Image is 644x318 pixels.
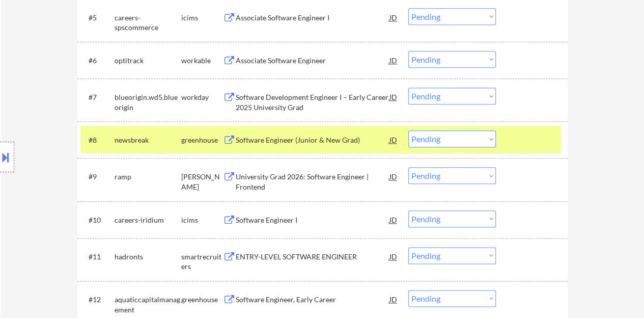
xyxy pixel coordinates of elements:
div: greenhouse [181,135,223,145]
div: Software Engineer (Junior & New Grad) [236,135,389,145]
div: workable [181,56,223,66]
div: greenhouse [181,295,223,305]
div: workday [181,92,223,102]
div: #12 [89,295,106,305]
div: smartrecruiters [181,252,223,272]
div: hadronts [115,252,181,262]
div: aquaticcapitalmanagement [115,295,181,314]
div: optitrack [115,56,181,66]
div: careers-spscommerce [115,13,181,33]
div: JD [388,130,399,149]
div: icims [181,13,223,23]
div: icims [181,215,223,225]
div: JD [388,290,399,308]
div: University Grad 2026: Software Engineer | Frontend [236,172,389,192]
div: JD [388,210,399,229]
div: #6 [89,56,106,66]
div: JD [388,247,399,266]
div: #11 [89,252,106,262]
div: #5 [89,13,106,23]
div: Associate Software Engineer [236,56,389,66]
div: JD [388,167,399,185]
div: JD [388,88,399,106]
div: ENTRY-LEVEL SOFTWARE ENGINEER [236,252,389,262]
div: Associate Software Engineer I [236,13,389,23]
div: JD [388,51,399,69]
div: Software Engineer I [236,215,389,225]
div: JD [388,8,399,26]
div: [PERSON_NAME] [181,172,223,192]
div: Software Development Engineer I – Early Career 2025 University Grad [236,92,389,112]
div: Software Engineer, Early Career [236,295,389,305]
